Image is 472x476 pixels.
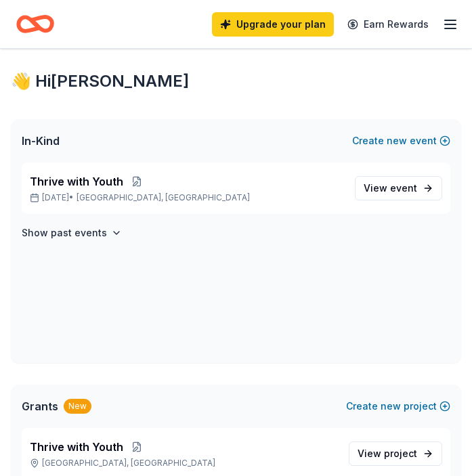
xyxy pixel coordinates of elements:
span: [GEOGRAPHIC_DATA], [GEOGRAPHIC_DATA] [77,192,250,203]
span: event [390,182,417,194]
a: Upgrade your plan [212,12,334,37]
span: Thrive with Youth [30,173,123,190]
span: project [384,448,417,459]
button: Show past events [22,225,122,241]
a: View event [355,176,442,200]
span: View [358,446,417,462]
p: [DATE] • [30,192,344,203]
h4: Show past events [22,225,107,241]
span: Grants [22,398,58,414]
span: new [387,133,407,149]
button: Createnewproject [346,398,450,414]
span: Thrive with Youth [30,439,123,455]
a: View project [349,441,442,466]
span: View [364,180,417,196]
span: In-Kind [22,133,60,149]
div: New [64,399,91,414]
button: Createnewevent [352,133,450,149]
div: 👋 Hi [PERSON_NAME] [11,70,461,92]
a: Home [16,8,54,40]
span: new [381,398,401,414]
a: Earn Rewards [339,12,437,37]
p: [GEOGRAPHIC_DATA], [GEOGRAPHIC_DATA] [30,458,338,469]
